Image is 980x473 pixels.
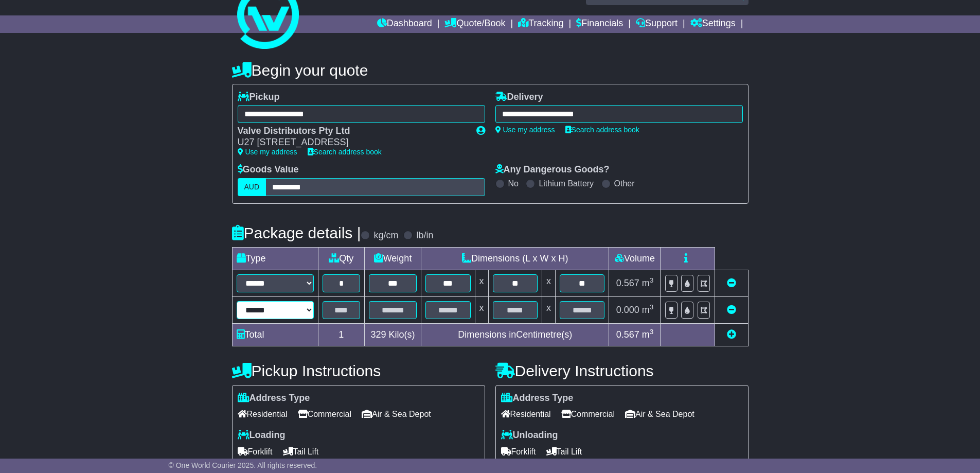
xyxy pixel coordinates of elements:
td: Weight [365,247,421,270]
td: x [475,270,488,296]
span: m [642,278,654,288]
a: Use my address [238,148,297,156]
td: 1 [318,323,365,346]
td: Dimensions in Centimetre(s) [421,323,609,346]
span: © One World Courier 2025. All rights reserved. [169,461,317,469]
span: Forklift [238,444,273,460]
a: Dashboard [377,15,432,33]
span: 329 [371,329,386,340]
td: x [475,296,488,323]
label: lb/in [416,230,433,241]
sup: 3 [650,328,654,336]
div: Valve Distributors Pty Ltd [238,126,466,137]
span: Tail Lift [546,444,582,460]
span: Residential [238,406,288,422]
span: Tail Lift [283,444,319,460]
td: Qty [318,247,365,270]
label: Unloading [501,430,558,441]
span: m [642,329,654,340]
label: Other [614,179,635,188]
a: Settings [690,15,736,33]
label: Goods Value [238,164,299,176]
span: m [642,305,654,315]
td: Type [232,247,318,270]
span: 0.567 [616,329,639,340]
a: Add new item [727,329,736,340]
td: Volume [609,247,661,270]
a: Financials [576,15,623,33]
span: Commercial [298,406,351,422]
div: U27 [STREET_ADDRESS] [238,137,466,148]
h4: Package details | [232,224,361,241]
span: 0.000 [616,305,639,315]
a: Support [636,15,678,33]
a: Remove this item [727,278,736,288]
td: x [542,296,555,323]
a: Search address book [565,126,639,134]
span: Air & Sea Depot [362,406,431,422]
a: Use my address [495,126,555,134]
sup: 3 [650,276,654,284]
label: Pickup [238,92,280,103]
span: Air & Sea Depot [625,406,694,422]
h4: Pickup Instructions [232,362,485,379]
span: Commercial [561,406,615,422]
label: No [508,179,519,188]
label: Any Dangerous Goods? [495,164,610,176]
td: x [542,270,555,296]
span: 0.567 [616,278,639,288]
sup: 3 [650,303,654,311]
a: Quote/Book [444,15,505,33]
a: Remove this item [727,305,736,315]
label: Address Type [501,393,574,404]
a: Tracking [518,15,563,33]
span: Forklift [501,444,536,460]
label: Loading [238,430,286,441]
td: Kilo(s) [365,323,421,346]
label: Delivery [495,92,543,103]
td: Dimensions (L x W x H) [421,247,609,270]
label: Lithium Battery [539,179,594,188]
label: Address Type [238,393,310,404]
label: kg/cm [373,230,398,241]
label: AUD [238,178,266,196]
h4: Begin your quote [232,62,749,79]
span: Residential [501,406,551,422]
td: Total [232,323,318,346]
a: Search address book [308,148,382,156]
h4: Delivery Instructions [495,362,749,379]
